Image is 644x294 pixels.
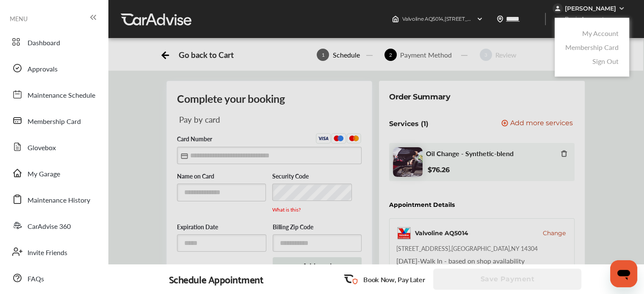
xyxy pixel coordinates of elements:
[28,143,56,154] span: Glovebox
[28,90,95,101] span: Maintenance Schedule
[28,221,71,232] span: CarAdvise 360
[28,116,81,127] span: Membership Card
[582,28,619,38] a: My Account
[8,162,100,184] a: My Garage
[8,83,100,105] a: Maintenance Schedule
[28,274,44,285] span: FAQs
[28,169,60,180] span: My Garage
[8,57,100,79] a: Approvals
[8,110,100,132] a: Membership Card
[8,188,100,210] a: Maintenance History
[10,15,28,22] span: MENU
[592,56,619,66] a: Sign Out
[363,275,425,284] p: Book Now, Pay Later
[8,267,100,289] a: FAQs
[28,247,67,258] span: Invite Friends
[565,42,619,52] a: Membership Card
[8,241,100,263] a: Invite Friends
[28,195,90,206] span: Maintenance History
[8,136,100,158] a: Glovebox
[169,273,264,285] div: Schedule Appointment
[610,260,637,287] iframe: Button to launch messaging window
[8,214,100,236] a: CarAdvise 360
[28,38,60,49] span: Dashboard
[28,64,58,75] span: Approvals
[8,31,100,53] a: Dashboard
